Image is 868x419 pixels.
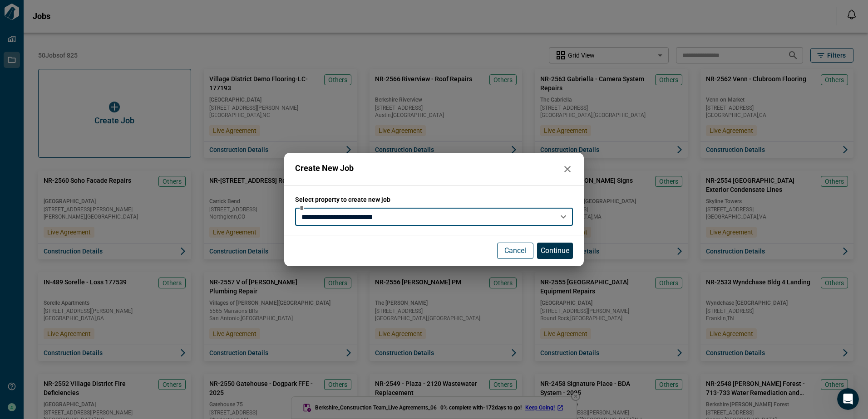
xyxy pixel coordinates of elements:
button: Continue [537,243,573,259]
p: Continue [541,245,569,256]
span: Select property to create new job [295,195,573,204]
button: Open [557,210,570,223]
iframe: Intercom live chat [837,388,859,410]
p: Cancel [504,245,526,256]
button: Cancel [497,243,533,259]
span: Create New Job [295,164,354,175]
